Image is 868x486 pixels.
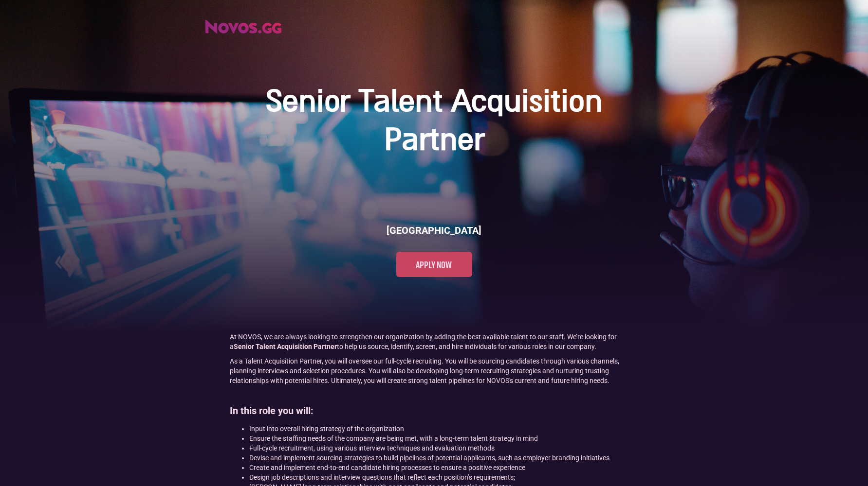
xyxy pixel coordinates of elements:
h1: Senior Talent Acquisition Partner [240,84,629,160]
strong: Senior Talent Acquisition Partner [234,343,337,350]
li: Input into overall hiring strategy of the organization [249,424,639,434]
strong: In this role you will: [230,405,314,417]
p: At NOVOS, we are always looking to strengthen our organization by adding the best available talen... [230,332,639,351]
li: Create and implement end-to-end candidate hiring processes to ensure a positive experience [249,463,639,472]
li: Devise and implement sourcing strategies to build pipelines of potential applicants, such as empl... [249,453,639,463]
li: Ensure the staffing needs of the company are being met, with a long-term talent strategy in mind [249,434,639,443]
h6: [GEOGRAPHIC_DATA] [387,224,481,237]
li: Design job descriptions and interview questions that reflect each position’s requirements; [249,472,639,482]
p: As a Talent Acquisition Partner, you will oversee our full-cycle recruiting. You will be sourcing... [230,356,639,385]
a: Apply now [396,252,472,277]
li: Full-cycle recruitment, using various interview techniques and evaluation methods [249,443,639,453]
